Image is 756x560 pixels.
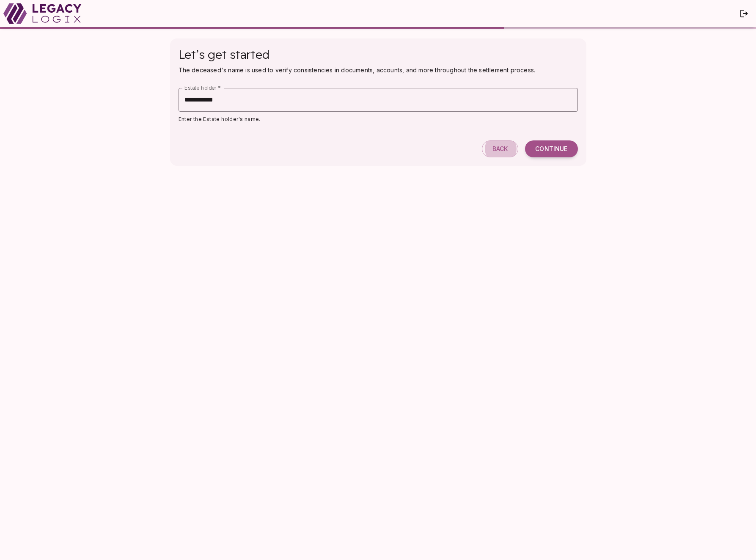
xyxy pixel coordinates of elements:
span: The deceased's name is used to verify consistencies in documents, accounts, and more throughout t... [179,66,536,74]
span: Let’s get started [179,47,269,62]
span: Continue [535,145,567,153]
button: Continue [525,140,577,157]
span: Back [492,145,508,153]
button: Back [482,140,519,157]
span: Enter the Estate holder's name. [179,116,261,122]
label: Estate holder [184,84,221,91]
